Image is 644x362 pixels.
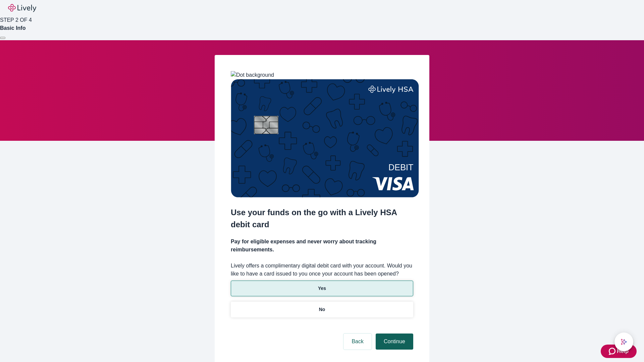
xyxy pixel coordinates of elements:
button: chat [614,333,633,351]
button: Back [343,334,372,350]
svg: Lively AI Assistant [621,339,627,345]
h4: Pay for eligible expenses and never worry about tracking reimbursements. [231,238,413,254]
button: No [231,302,413,317]
img: Dot background [231,71,274,79]
label: Lively offers a complimentary digital debit card with your account. Would you like to have a card... [231,262,413,278]
h2: Use your funds on the go with a Lively HSA debit card [231,206,413,231]
img: Debit card [231,79,419,197]
p: Yes [318,285,326,292]
p: No [319,306,325,313]
button: Zendesk support iconHelp [601,345,637,358]
button: Continue [376,334,413,350]
button: Yes [231,281,413,296]
img: Lively [8,4,36,12]
svg: Zendesk support icon [609,347,617,355]
span: Help [617,347,629,355]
